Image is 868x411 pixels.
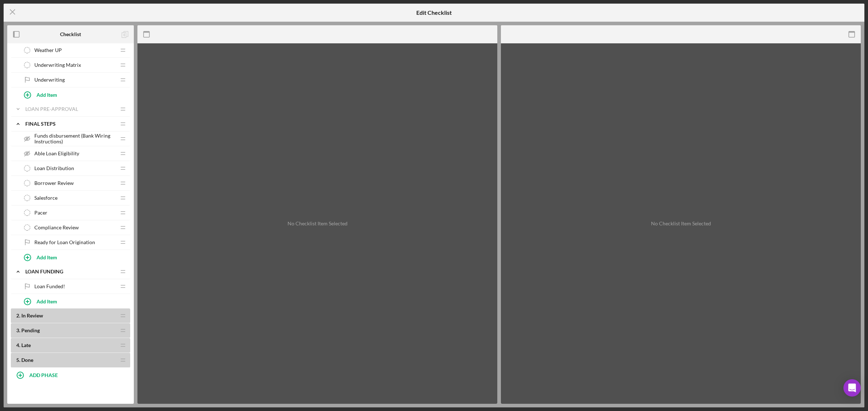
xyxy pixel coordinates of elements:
button: ADD PHASE [11,368,130,382]
span: Pending [21,327,40,333]
div: Open Intercom Messenger [843,379,861,397]
h5: Edit Checklist [416,9,452,16]
span: Salesforce [34,195,58,201]
span: Able Loan Eligibility [34,151,79,156]
div: Add Item [37,250,57,264]
div: Add Item [37,88,57,101]
div: Loan Funding [25,269,116,274]
span: Weather UP [34,47,62,53]
div: No Checklist Item Selected [288,221,348,226]
span: 2 . [16,312,20,319]
span: Loan Distribution [34,165,74,171]
button: Add Item [18,250,130,264]
div: FINAL STEPS [25,121,116,127]
span: Underwriting Matrix [34,62,81,68]
div: Add Item [37,294,57,308]
span: 4 . [16,342,20,348]
b: ADD PHASE [29,372,58,378]
button: Add Item [18,87,130,102]
span: 5 . [16,357,20,363]
span: Ready for Loan Origination [34,239,95,245]
span: Underwriting [34,77,65,83]
span: Funds disbursement (Bank Wiring Instructions) [34,133,116,144]
span: 3 . [16,327,20,333]
span: Pacer [34,210,47,216]
span: Compliance Review [34,225,79,230]
span: Loan Funded! [34,284,65,289]
span: Borrower Review [34,180,74,186]
button: Add Item [18,294,130,308]
div: No Checklist Item Selected [651,221,711,226]
b: Checklist [60,31,81,37]
div: Loan Pre-Approval [25,106,116,112]
span: Done [21,357,33,363]
span: In Review [21,312,43,319]
span: Late [21,342,31,348]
